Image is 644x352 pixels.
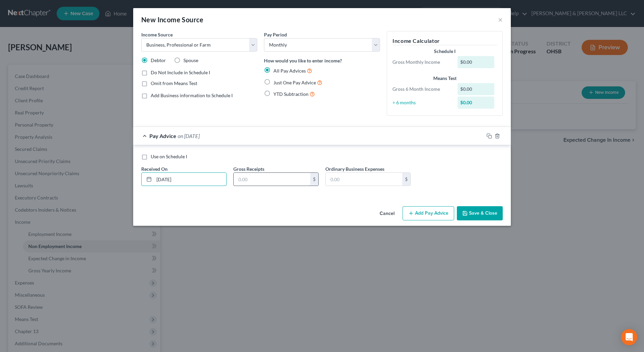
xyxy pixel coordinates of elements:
[151,80,197,86] span: Omit from Means Test
[392,48,497,55] div: Schedule I
[310,173,318,186] div: $
[403,206,454,220] button: Add Pay Advice
[178,133,200,139] span: on [DATE]
[389,99,454,106] div: ÷ 6 months
[273,91,309,97] span: YTD Subtraction
[264,31,287,38] label: Pay Period
[151,154,187,159] span: Use on Schedule I
[389,86,454,92] div: Gross 6 Month Income
[154,173,226,186] input: MM/DD/YYYY
[392,75,497,82] div: Means Test
[402,173,410,186] div: $
[151,70,210,75] span: Do Not Include in Schedule I
[621,329,637,345] div: Open Intercom Messenger
[264,57,342,64] label: How would you like to enter income?
[233,165,264,172] label: Gross Receipts
[458,97,495,109] div: $0.00
[389,59,454,65] div: Gross Monthly Income
[151,92,233,98] span: Add Business information to Schedule I
[498,16,503,24] button: ×
[273,80,316,85] span: Just One Pay Advice
[325,165,384,172] label: Ordinary Business Expenses
[149,133,176,139] span: Pay Advice
[326,173,402,186] input: 0.00
[458,56,495,68] div: $0.00
[141,15,204,24] div: New Income Source
[234,173,310,186] input: 0.00
[458,83,495,95] div: $0.00
[151,57,166,63] span: Debtor
[392,37,497,45] h5: Income Calculator
[183,57,198,63] span: Spouse
[141,32,173,37] span: Income Source
[374,207,400,220] button: Cancel
[141,166,168,172] span: Received On
[273,68,306,74] span: All Pay Advices
[457,206,503,220] button: Save & Close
